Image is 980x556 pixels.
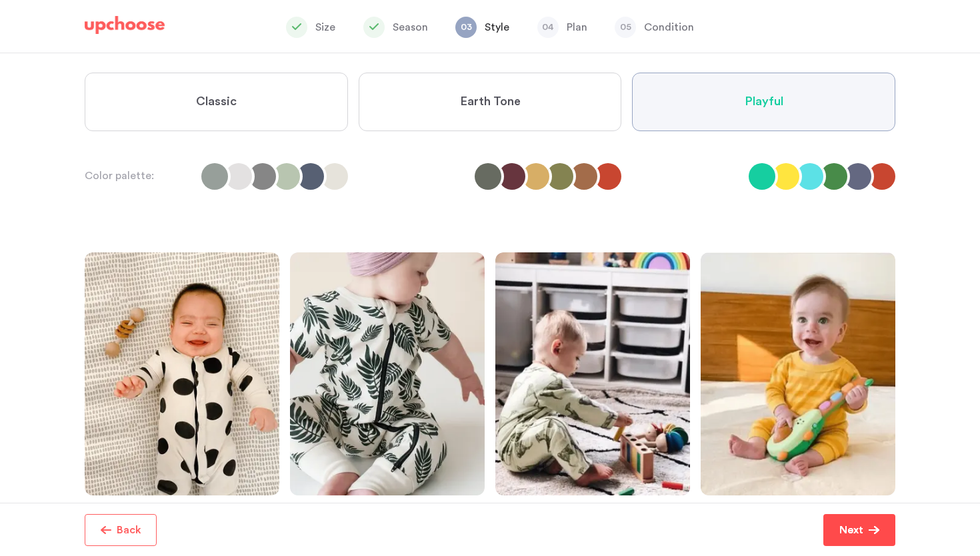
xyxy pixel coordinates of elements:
span: Playful [745,94,783,110]
p: Size [315,19,335,35]
p: Next [839,522,863,538]
button: Next [823,514,895,546]
span: Classic [196,94,237,110]
span: 03 [455,17,477,38]
a: UpChoose [85,16,165,41]
span: 04 [537,17,559,38]
p: Back [117,522,141,538]
p: Plan [567,19,587,35]
p: Condition [644,19,694,35]
span: 05 [615,17,636,38]
span: Earth Tone [460,94,521,110]
p: Season [393,19,428,35]
img: UpChoose [85,16,165,35]
p: Style [485,19,509,35]
button: Back [85,514,157,546]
